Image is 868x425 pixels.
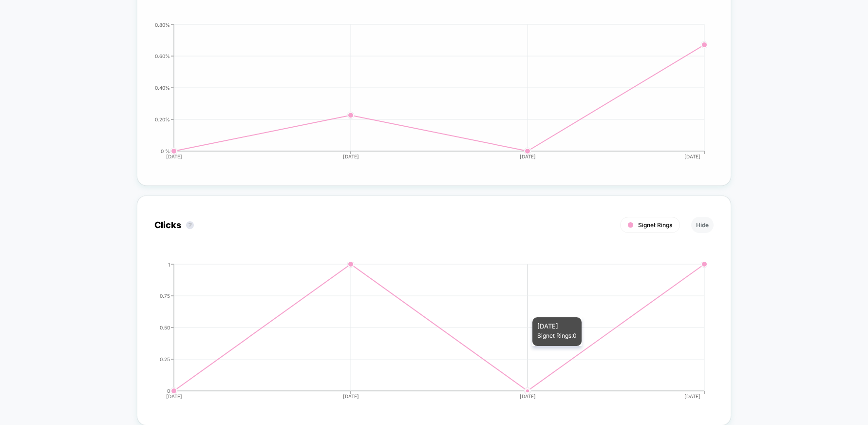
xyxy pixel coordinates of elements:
tspan: 0.40% [155,84,170,90]
div: CTR [145,22,704,168]
tspan: [DATE] [519,154,535,159]
tspan: [DATE] [342,154,359,159]
button: ? [186,221,194,229]
tspan: [DATE] [342,393,359,399]
span: Signet Rings [638,221,672,229]
tspan: 1 [168,261,170,267]
button: Hide [691,217,714,233]
tspan: [DATE] [684,154,700,159]
tspan: 0.25 [160,356,170,362]
tspan: [DATE] [166,154,182,159]
tspan: 0 % [161,148,170,154]
tspan: [DATE] [519,393,535,399]
tspan: [DATE] [166,393,182,399]
tspan: 0.60% [155,53,170,58]
tspan: 0.75 [160,292,170,298]
tspan: [DATE] [684,393,700,399]
div: CLICKS [145,262,704,408]
tspan: 0 [167,387,170,393]
tspan: 0.50 [160,324,170,330]
tspan: 0.80% [155,21,170,27]
tspan: 0.20% [155,116,170,122]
